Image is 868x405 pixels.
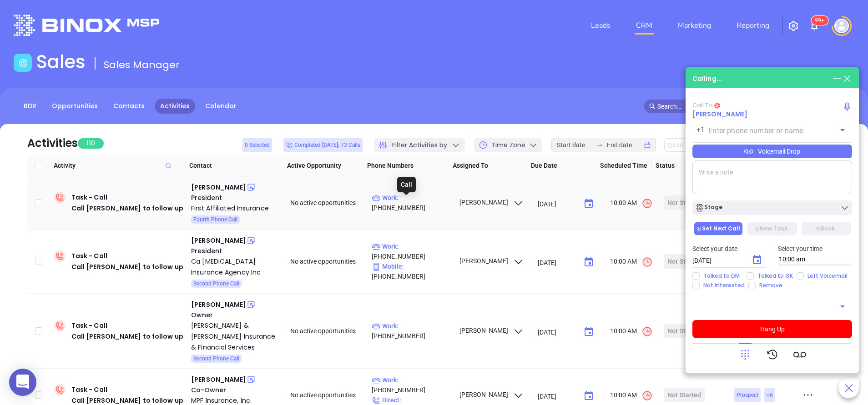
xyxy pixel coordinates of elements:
img: iconSetting [788,20,799,31]
img: user [834,19,849,33]
div: No active opportunities [290,256,364,266]
div: President [191,246,278,256]
input: End date [607,140,642,150]
div: Not Started [667,388,701,402]
span: 10:00 AM [610,198,653,209]
span: Activity [54,160,182,170]
span: 10:00 AM [610,256,653,268]
button: New Task [747,222,797,235]
input: Search… [657,101,821,111]
span: Work : [372,376,399,384]
button: Choose date, selected date is Sep 10, 2025 [748,251,766,269]
button: Open [836,300,849,313]
div: Call [PERSON_NAME] to follow up [71,331,183,342]
button: Stage [692,200,852,215]
a: BDR [18,99,42,114]
th: Scheduled Time [595,155,652,176]
p: [PHONE_NUMBER] [372,321,451,341]
button: Book [802,222,851,235]
span: 0 Selected [245,140,270,150]
span: Fourth Phone Call [193,215,237,225]
span: Work : [372,243,399,250]
div: Not Started [667,195,701,210]
div: Co-Owner [191,385,278,395]
a: Marketing [674,16,715,35]
div: Task - Call [71,320,183,342]
div: Activities [27,135,78,151]
a: First Affiliated Insurance [191,203,278,214]
p: Select your time [778,244,853,254]
h1: Sales [36,51,86,73]
button: Choose date, selected date is Sep 9, 2025 [580,387,598,405]
div: No active opportunities [290,198,364,208]
a: Reporting [733,16,773,35]
input: MM/DD/YYYY [692,256,744,265]
span: Mobile : [372,263,404,270]
div: Stage [695,203,722,212]
p: [PHONE_NUMBER] [372,241,451,261]
span: Call To [692,101,713,110]
th: Assigned To [449,155,527,176]
th: Active Opportunity [278,155,363,176]
div: President [191,193,278,203]
input: MM/DD/YYYY [538,327,576,336]
button: Hang Up [692,320,852,338]
div: No active opportunities [290,390,364,400]
div: Calling... [692,74,722,84]
span: search [649,103,656,110]
span: Second Phone Call [193,279,239,289]
th: Status [652,155,716,176]
a: Opportunities [46,99,103,114]
button: Edit Due Date [664,138,715,152]
span: [PERSON_NAME] [458,199,524,206]
th: Due Date [527,155,595,176]
a: Leads [587,16,614,35]
button: Choose date, selected date is Sep 9, 2025 [580,253,598,271]
span: to [596,141,603,149]
img: logo [14,15,159,36]
div: Call [397,177,416,192]
div: [PERSON_NAME] [191,182,246,193]
div: Owner [191,310,278,320]
button: Choose date, selected date is Sep 9, 2025 [580,323,598,341]
span: Talked to DM [700,272,743,280]
span: Left Voicemail [804,272,851,280]
span: [PERSON_NAME] [458,391,524,398]
span: Not Interested [700,282,748,289]
span: Work : [372,322,399,330]
div: [PERSON_NAME] & [PERSON_NAME] Insurance & Financial Services [191,320,278,353]
a: CRM [632,16,656,35]
a: Ca [MEDICAL_DATA] Insurance Agency Inc [191,256,278,278]
div: Task - Call [71,250,183,272]
button: Choose date, selected date is Sep 9, 2025 [580,195,598,213]
sup: 100 [811,16,828,25]
span: 10:00 AM [610,390,653,401]
img: iconNotification [809,20,820,31]
span: 10:00 AM [610,326,653,337]
a: Calendar [200,99,242,114]
div: [PERSON_NAME] [191,299,246,310]
div: Voicemail Drop [692,145,852,158]
span: Filter Activities by [392,140,447,150]
span: swap-right [596,141,603,149]
button: Open [836,124,849,136]
span: Second Phone Call [193,354,239,364]
span: Prospect [737,390,758,400]
span: Completed [DATE]: 73 Calls [286,140,360,150]
a: Activities [155,99,195,114]
th: Contact [186,155,278,176]
button: Set Next Call [694,222,743,235]
a: Contacts [108,99,150,114]
p: Select your date [692,244,767,254]
input: MM/DD/YYYY [538,391,576,400]
p: [PHONE_NUMBER] [372,261,451,281]
div: [PERSON_NAME] [191,235,246,246]
input: Enter phone number or name [708,125,823,136]
a: [PERSON_NAME] [692,110,747,119]
span: Direct : [372,396,401,404]
div: Not Started [667,324,701,338]
p: +1 [696,125,705,135]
